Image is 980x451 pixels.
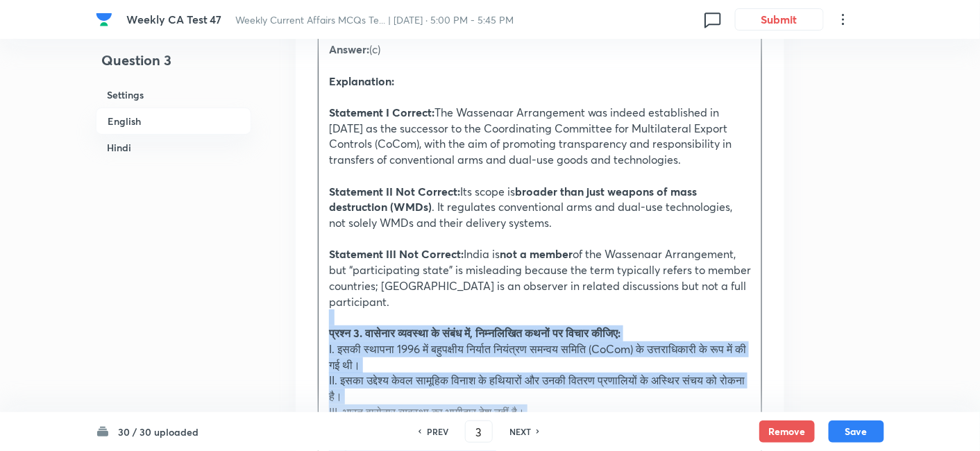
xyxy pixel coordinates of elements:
strong: broader than just weapons of mass destruction (WMDs) [329,184,697,214]
strong: not a member [500,246,573,261]
strong: Statement III Not Correct: [329,246,464,261]
h6: PREV [427,425,448,438]
h6: English [96,108,251,135]
p: India is of the Wassenaar Arrangement, but “participating state” is misleading because the term t... [329,246,751,309]
img: Company Logo [96,11,112,28]
strong: प्रश्न 3. वासेनार व्यवस्था के संबंध में, निम्नलिखित कथनों पर विचार कीजिए: [329,325,620,340]
span: Weekly Current Affairs MCQs Te... | [DATE] · 5:00 PM - 5:45 PM [236,13,514,26]
p: III. भारत वासेनार व्यवस्था का भागीदार देश नहीं है। [329,405,751,420]
h6: NEXT [509,425,531,438]
strong: Statement I Correct: [329,105,434,119]
p: II. इसका उद्देश्य केवल सामूहिक विनाश के हथियारों और उनकी वितरण प्रणालियों के अस्थिर संचय को रोकना... [329,373,751,404]
h6: Settings [96,82,251,108]
p: (c) [329,42,751,58]
strong: Statement II Not Correct: [329,184,460,198]
h6: 30 / 30 uploaded [118,425,198,439]
h6: Hindi [96,135,251,160]
p: I. इसकी स्थापना 1996 में बहुपक्षीय निर्यात नियंत्रण समन्वय समिति (CoCom) के उत्तराधिकारी के रूप म... [329,341,751,373]
button: Save [829,420,884,443]
button: Submit [735,8,824,31]
span: Weekly CA Test 47 [126,12,222,26]
button: Remove [759,420,815,443]
strong: Answer: [329,42,369,56]
strong: Explanation: [329,74,394,88]
p: Its scope is . It regulates conventional arms and dual-use technologies, not solely WMDs and thei... [329,184,751,231]
h4: Question 3 [96,50,251,82]
a: Company Logo [96,11,115,28]
p: The Wassenaar Arrangement was indeed established in [DATE] as the successor to the Coordinating C... [329,105,751,168]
